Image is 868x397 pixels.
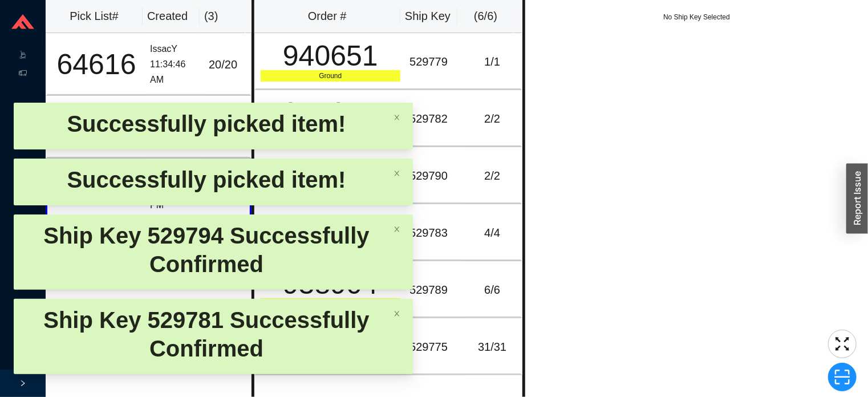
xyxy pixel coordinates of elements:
span: close [394,170,400,177]
div: 64616 [52,50,141,79]
span: scan [829,368,856,386]
div: 2 / 2 [468,167,516,185]
span: fullscreen [829,335,856,353]
div: 529775 [409,338,459,357]
div: 4 / 4 [468,224,516,242]
div: 31 / 31 [468,338,516,357]
div: Ground [261,70,401,82]
div: 1 / 1 [468,52,516,71]
div: ( 3 ) [204,7,241,26]
button: fullscreen [828,330,857,358]
span: close [394,310,400,317]
div: Successfully picked item! [23,110,390,138]
div: 529790 [409,167,459,185]
button: scan [828,363,857,391]
div: IssacY [150,42,200,57]
div: 11:34:46 AM [150,57,200,87]
div: 941014 [261,99,401,127]
div: 529779 [409,52,459,71]
div: Successfully picked item! [23,165,390,194]
div: 940651 [261,42,401,70]
div: 6 / 6 [468,281,516,299]
div: 529782 [409,110,459,128]
div: 529789 [409,281,459,299]
div: 2 / 2 [468,110,516,128]
div: ( 6 / 6 ) [462,7,510,26]
div: No Ship Key Selected [525,11,868,23]
div: Ship Key 529794 Successfully Confirmed [23,221,390,278]
div: Ship Key 529781 Successfully Confirmed [23,306,390,363]
span: close [394,226,400,233]
span: close [394,114,400,121]
div: 529783 [409,224,459,242]
div: 20 / 20 [209,55,245,74]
